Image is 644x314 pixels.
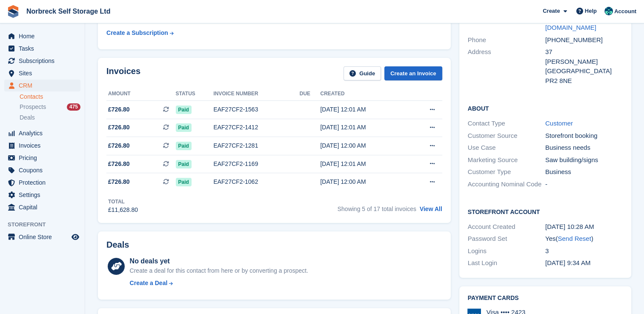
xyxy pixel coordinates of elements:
[19,127,70,139] span: Analytics
[545,120,573,127] a: Customer
[545,234,623,244] div: Yes
[545,259,590,266] time: 2024-04-01 08:34:27 UTC
[130,279,168,288] div: Create a Deal
[4,30,80,42] a: menu
[4,67,80,79] a: menu
[19,43,70,54] span: Tasks
[468,14,545,33] div: Email
[213,105,299,114] div: EAF27CF2-1563
[70,232,80,242] a: Preview store
[545,222,623,232] div: [DATE] 10:28 AM
[468,119,545,128] div: Contact Type
[468,35,545,45] div: Phone
[106,29,168,37] div: Create a Subscription
[19,67,70,79] span: Sites
[468,234,545,244] div: Password Set
[614,7,636,16] span: Account
[176,142,192,150] span: Paid
[108,160,130,168] span: £726.80
[23,4,114,18] a: Norbreck Self Storage Ltd
[108,141,130,150] span: £726.80
[213,160,299,168] div: EAF27CF2-1169
[213,177,299,186] div: EAF27CF2-1062
[106,66,140,80] h2: Invoices
[4,189,80,201] a: menu
[338,206,416,212] span: Showing 5 of 17 total invoices
[108,123,130,132] span: £726.80
[543,7,560,15] span: Create
[108,177,130,186] span: £726.80
[468,47,545,86] div: Address
[7,5,20,18] img: stora-icon-8386f47178a22dfd0bd8f6a31ec36ba5ce8667c1dd55bd0f319d3a0aa187defe.svg
[176,160,192,168] span: Paid
[468,207,623,216] h2: Storefront Account
[4,80,80,91] a: menu
[130,266,308,275] div: Create a deal for this contact from here or by converting a prospect.
[19,164,70,176] span: Coupons
[106,87,176,101] th: Amount
[4,231,80,243] a: menu
[320,177,408,186] div: [DATE] 12:00 AM
[19,177,70,188] span: Protection
[604,7,613,15] img: Sally King
[176,106,192,114] span: Paid
[545,47,623,57] div: 37
[468,104,623,112] h2: About
[19,55,70,67] span: Subscriptions
[19,231,70,243] span: Online Store
[130,279,308,288] a: Create a Deal
[545,180,623,189] div: -
[213,87,299,101] th: Invoice number
[20,103,46,111] span: Prospects
[545,167,623,177] div: Business
[213,123,299,132] div: EAF27CF2-1412
[468,131,545,141] div: Customer Source
[468,258,545,268] div: Last Login
[420,206,442,212] a: View All
[468,180,545,189] div: Accounting Nominal Code
[106,25,174,41] a: Create a Subscription
[545,246,623,256] div: 3
[545,35,623,45] div: [PHONE_NUMBER]
[300,87,321,101] th: Due
[320,160,408,168] div: [DATE] 12:01 AM
[176,123,192,132] span: Paid
[108,206,138,214] div: £11,628.80
[545,66,623,76] div: [GEOGRAPHIC_DATA]
[545,57,623,67] div: [PERSON_NAME]
[130,256,308,266] div: No deals yet
[545,155,623,165] div: Saw building/signs
[19,201,70,213] span: Capital
[4,140,80,151] a: menu
[320,123,408,132] div: [DATE] 12:01 AM
[545,131,623,141] div: Storefront booking
[108,105,130,114] span: £726.80
[468,222,545,232] div: Account Created
[343,66,381,80] a: Guide
[4,201,80,213] a: menu
[4,55,80,67] a: menu
[545,143,623,153] div: Business needs
[4,152,80,164] a: menu
[108,198,138,206] div: Total
[20,93,80,101] a: Contacts
[585,7,597,15] span: Help
[19,189,70,201] span: Settings
[4,43,80,54] a: menu
[320,87,408,101] th: Created
[4,164,80,176] a: menu
[468,167,545,177] div: Customer Type
[20,103,80,111] a: Prospects 475
[106,240,129,250] h2: Deals
[555,235,593,242] span: ( )
[320,105,408,114] div: [DATE] 12:01 AM
[468,246,545,256] div: Logins
[19,140,70,151] span: Invoices
[4,127,80,139] a: menu
[67,103,80,111] div: 475
[176,87,214,101] th: Status
[20,113,80,122] a: Deals
[4,177,80,188] a: menu
[384,66,442,80] a: Create an Invoice
[19,80,70,91] span: CRM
